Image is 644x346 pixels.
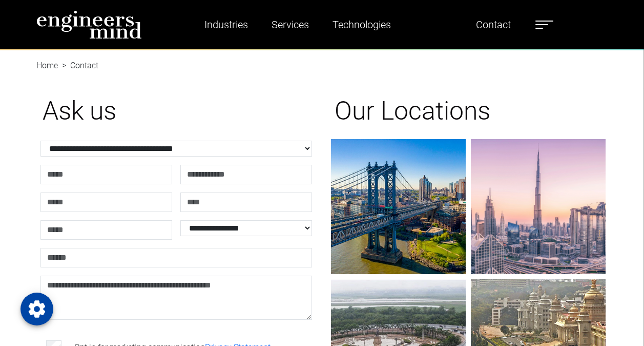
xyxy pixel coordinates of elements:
[335,95,602,126] h1: Our Locations
[200,13,252,36] a: Industries
[36,10,142,39] img: logo
[328,13,395,36] a: Technologies
[36,49,608,62] nav: breadcrumb
[36,61,58,70] a: Home
[471,139,606,274] img: gif
[43,95,310,126] h1: Ask us
[58,60,98,72] li: Contact
[267,13,313,36] a: Services
[331,139,466,274] img: gif
[472,13,515,36] a: Contact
